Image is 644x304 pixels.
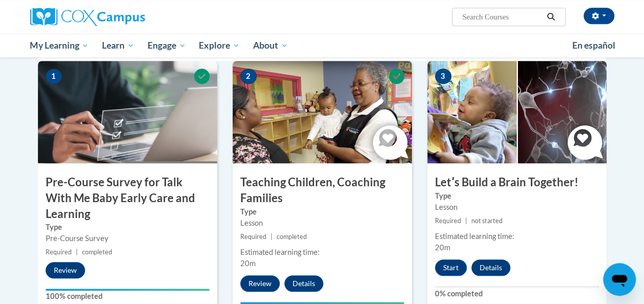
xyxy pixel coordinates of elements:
[461,11,543,23] input: Search Courses
[566,35,622,56] a: En español
[148,39,186,52] span: Engage
[427,175,607,190] h3: Letʹs Build a Brain Together!
[30,8,145,26] img: Cox Campus
[46,291,210,302] label: 100% completed
[543,11,558,23] button: Search
[435,69,451,84] span: 3
[435,217,461,225] span: Required
[603,263,636,296] iframe: Button to launch messaging window
[435,243,450,252] span: 20m
[46,289,210,291] div: Your progress
[471,259,510,276] button: Details
[240,69,257,84] span: 2
[240,247,404,258] div: Estimated learning time:
[572,40,615,51] span: En español
[46,222,210,233] label: Type
[46,248,72,256] span: Required
[435,190,599,202] label: Type
[465,217,467,225] span: |
[240,302,404,304] div: Your progress
[38,175,217,222] h3: Pre-Course Survey for Talk With Me Baby Early Care and Learning
[435,259,467,276] button: Start
[82,248,112,256] span: completed
[284,275,323,292] button: Details
[199,39,240,52] span: Explore
[233,175,412,206] h3: Teaching Children, Coaching Families
[76,248,78,256] span: |
[95,34,141,57] a: Learn
[427,61,607,163] img: Course Image
[240,218,404,229] div: Lesson
[23,34,622,57] div: Main menu
[435,202,599,213] div: Lesson
[584,8,614,24] button: Account Settings
[435,231,599,242] div: Estimated learning time:
[102,39,134,52] span: Learn
[471,217,503,225] span: not started
[240,233,266,241] span: Required
[240,275,280,292] button: Review
[271,233,273,241] span: |
[277,233,307,241] span: completed
[46,262,85,278] button: Review
[30,39,89,52] span: My Learning
[30,8,215,26] a: Cox Campus
[192,34,246,57] a: Explore
[240,259,256,268] span: 20m
[141,34,193,57] a: Engage
[253,39,288,52] span: About
[24,34,96,57] a: My Learning
[233,61,412,163] img: Course Image
[240,206,404,218] label: Type
[246,34,295,57] a: About
[46,69,62,84] span: 1
[46,233,210,244] div: Pre-Course Survey
[38,61,217,163] img: Course Image
[435,288,599,299] label: 0% completed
